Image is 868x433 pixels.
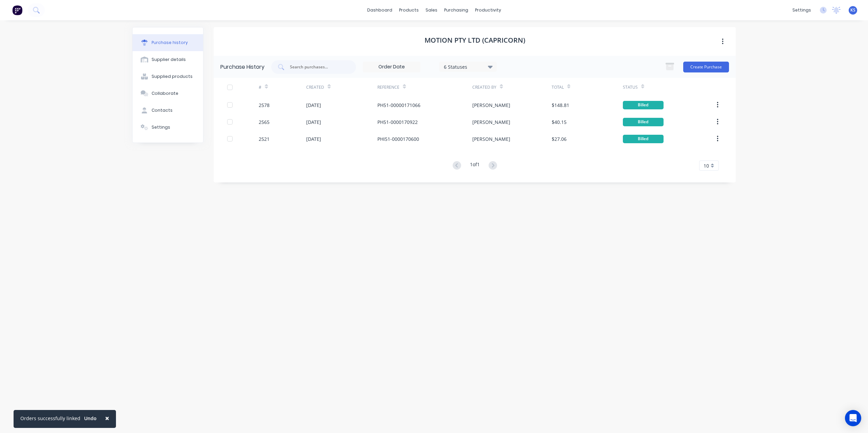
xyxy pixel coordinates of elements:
[306,84,324,90] div: Created
[259,84,261,90] div: #
[472,118,510,126] div: [PERSON_NAME]
[152,107,173,113] div: Contacts
[133,119,203,136] button: Settings
[133,34,203,51] button: Purchase history
[306,118,321,126] div: [DATE]
[472,135,510,143] div: [PERSON_NAME]
[552,118,567,126] div: $40.15
[152,124,170,130] div: Settings
[133,51,203,68] button: Supplier details
[444,63,492,70] div: 6 Statuses
[133,102,203,119] button: Contacts
[623,84,638,90] div: Status
[98,410,116,426] button: Close
[704,162,709,169] span: 10
[259,135,270,143] div: 2521
[623,118,664,126] div: Billed
[623,101,664,109] div: Billed
[683,62,729,72] button: Create Purchase
[850,7,855,13] span: KS
[422,5,441,15] div: sales
[441,5,472,15] div: purchasing
[105,413,109,423] span: ×
[259,118,270,126] div: 2565
[152,40,188,46] div: Purchase history
[133,68,203,85] button: Supplied products
[425,36,525,44] h1: Motion Pty Ltd (Capricorn)
[152,57,186,63] div: Supplier details
[152,90,178,96] div: Collaborate
[396,5,422,15] div: products
[789,5,814,15] div: settings
[623,135,664,143] div: Billed
[470,161,480,171] div: 1 of 1
[133,85,203,102] button: Collaborate
[377,135,419,143] div: PHI51-0000170600
[472,84,496,90] div: Created By
[552,84,564,90] div: Total
[363,62,420,72] input: Order Date
[12,5,22,15] img: Factory
[259,102,270,109] div: 2578
[306,102,321,109] div: [DATE]
[220,63,264,71] div: Purchase History
[377,118,418,126] div: PH51-0000170922
[472,102,510,109] div: [PERSON_NAME]
[289,64,346,70] input: Search purchases...
[377,102,420,109] div: PH51-00000171066
[552,135,567,143] div: $27.06
[845,410,861,426] div: Open Intercom Messenger
[80,413,100,424] button: Undo
[552,102,569,109] div: $148.81
[306,135,321,143] div: [DATE]
[20,415,80,422] div: Orders successfully linked
[472,5,505,15] div: productivity
[377,84,399,90] div: Reference
[152,73,193,80] div: Supplied products
[364,5,396,15] a: dashboard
